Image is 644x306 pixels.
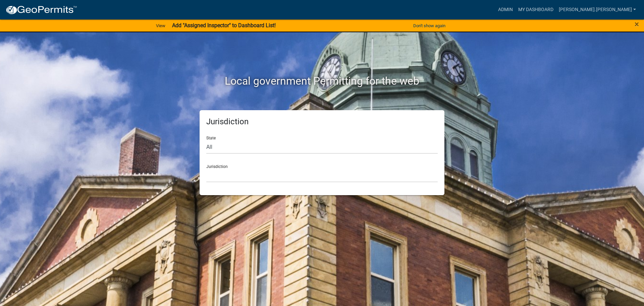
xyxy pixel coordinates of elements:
a: [PERSON_NAME].[PERSON_NAME] [556,3,639,16]
button: Close [635,20,639,28]
a: View [153,20,168,31]
span: × [635,19,639,29]
a: Admin [495,3,516,16]
h5: Jurisdiction [206,117,438,127]
button: Don't show again [411,20,448,31]
h2: Local government Permitting for the web [136,75,508,87]
a: My Dashboard [516,3,556,16]
strong: Add "Assigned Inspector" to Dashboard List! [172,22,276,29]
